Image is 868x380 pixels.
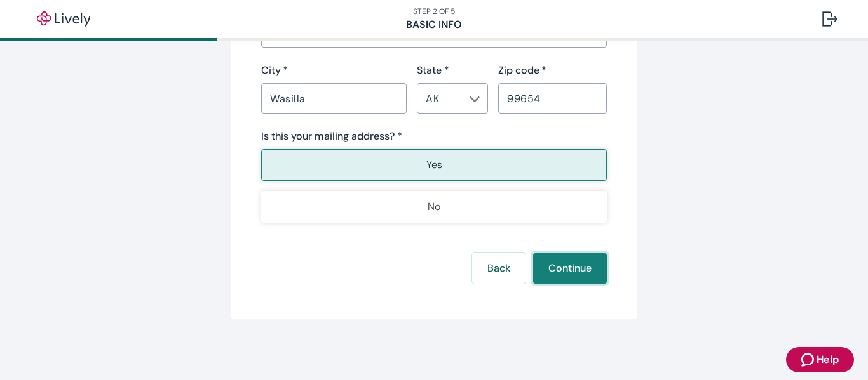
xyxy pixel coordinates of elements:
svg: Zendesk support icon [801,352,817,367]
button: No [261,191,607,223]
label: Is this your mailing address? * [261,129,402,144]
label: State * [417,63,449,78]
button: Continue [533,253,607,284]
button: Open [468,93,481,105]
button: Back [472,253,526,284]
img: Lively [28,11,99,27]
p: Yes [426,157,442,173]
button: Yes [261,149,607,181]
p: No [428,199,440,214]
button: Log out [812,4,848,34]
span: Help [817,352,839,367]
input: City [261,86,407,111]
input: -- [421,89,463,107]
svg: Chevron icon [470,94,480,104]
input: Zip code [498,86,607,111]
button: Zendesk support iconHelp [786,347,854,372]
label: Zip code [498,63,546,78]
label: City [261,63,288,78]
